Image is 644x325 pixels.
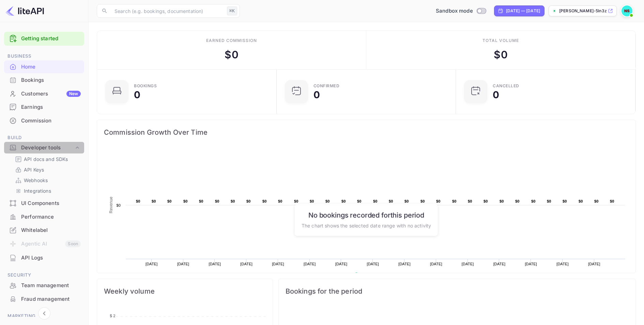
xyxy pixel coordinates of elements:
span: Business [4,53,84,60]
a: Team management [4,279,84,292]
div: Developer tools [4,142,84,154]
text: $0 [310,199,314,203]
text: $0 [452,199,457,203]
div: UI Components [21,200,81,207]
a: UI Components [4,197,84,209]
div: 0 [313,90,320,100]
a: Home [4,60,84,73]
text: $0 [436,199,441,203]
div: Customers [21,90,81,98]
div: Performance [4,210,84,224]
h6: No bookings recorded for this period [302,211,431,219]
p: API docs and SDKs [24,156,68,163]
text: $0 [136,199,140,203]
text: $0 [484,199,488,203]
text: $0 [183,199,188,203]
a: Whitelabel [4,224,84,236]
text: $0 [610,199,614,203]
div: API Logs [4,251,84,265]
text: $0 [341,199,346,203]
div: Bookings [4,74,84,87]
text: $0 [116,203,121,207]
div: $ 0 [225,47,238,62]
text: $0 [278,199,282,203]
p: Webhooks [24,177,48,184]
a: Earnings [4,101,84,113]
div: New [66,91,81,97]
text: $0 [152,199,156,203]
a: Webhooks [15,177,79,184]
text: $0 [167,199,172,203]
text: [DATE] [335,262,348,266]
div: CustomersNew [4,87,84,101]
input: Search (e.g. bookings, documentation) [110,4,224,18]
a: API Keys [15,166,79,173]
div: API Logs [21,254,81,262]
div: Team management [4,279,84,292]
text: [DATE] [430,262,442,266]
img: LiteAPI logo [5,5,44,16]
text: [DATE] [240,262,252,266]
text: [DATE] [272,262,284,266]
div: Webhooks [12,175,81,185]
text: $0 [594,199,599,203]
text: $0 [563,199,567,203]
div: Home [4,60,84,74]
text: $0 [531,199,536,203]
div: Developer tools [21,144,74,152]
tspan: $ 2 [110,313,116,318]
div: CANCELLED [493,84,519,88]
text: $0 [468,199,472,203]
a: Integrations [15,187,79,194]
img: Nathaniel Sena [622,5,632,16]
div: [DATE] — [DATE] [506,8,540,14]
span: Marketing [4,312,84,320]
a: CustomersNew [4,87,84,100]
div: $ 0 [494,47,507,62]
a: API Logs [4,251,84,264]
div: Commission [21,117,81,125]
a: Fraud management [4,293,84,305]
button: Collapse navigation [38,307,50,320]
text: $0 [231,199,235,203]
text: Revenue [109,196,113,213]
text: [DATE] [462,262,474,266]
span: Weekly volume [104,286,266,297]
div: UI Components [4,197,84,210]
text: [DATE] [367,262,379,266]
text: $0 [373,199,378,203]
text: $0 [325,199,330,203]
div: Earned commission [206,38,257,44]
div: Bookings [134,84,157,88]
p: API Keys [24,166,44,173]
text: $0 [215,199,219,203]
div: Getting started [4,32,84,46]
span: Build [4,134,84,142]
text: [DATE] [398,262,411,266]
text: $0 [199,199,203,203]
text: $0 [547,199,551,203]
text: [DATE] [209,262,221,266]
div: Integrations [12,186,81,196]
span: Sandbox mode [436,7,473,15]
div: Total volume [482,38,519,44]
text: $0 [389,199,393,203]
div: Fraud management [21,295,81,303]
text: $0 [404,199,409,203]
text: [DATE] [177,262,189,266]
div: Switch to Production mode [433,7,489,15]
div: Fraud management [4,293,84,306]
div: Home [21,63,81,71]
text: $0 [294,199,298,203]
text: [DATE] [525,262,537,266]
div: ⌘K [227,6,237,15]
text: [DATE] [588,262,600,266]
div: Team management [21,282,81,290]
div: API Keys [12,165,81,175]
text: [DATE] [493,262,506,266]
p: Integrations [24,187,51,194]
text: $0 [357,199,362,203]
div: Whitelabel [4,224,84,237]
text: [DATE] [304,262,316,266]
text: [DATE] [556,262,569,266]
